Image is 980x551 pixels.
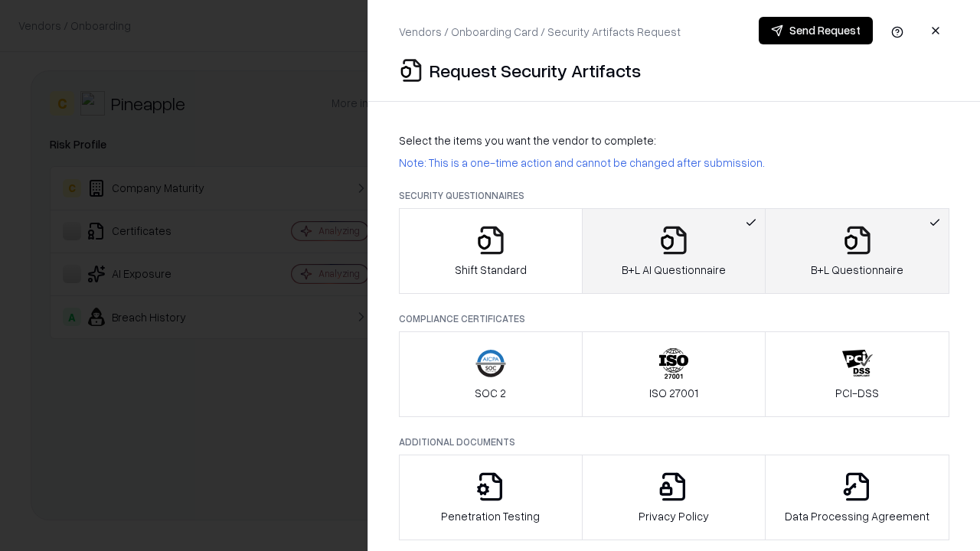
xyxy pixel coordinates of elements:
button: ISO 27001 [582,331,766,417]
p: B+L AI Questionnaire [622,262,726,278]
p: Security Questionnaires [399,189,949,202]
p: B+L Questionnaire [811,262,903,278]
p: Privacy Policy [639,508,709,524]
button: Penetration Testing [399,455,583,540]
button: B+L Questionnaire [765,208,949,294]
button: SOC 2 [399,331,583,417]
p: Additional Documents [399,435,949,448]
button: Shift Standard [399,208,583,294]
button: Send Request [759,17,873,44]
button: Privacy Policy [582,455,766,540]
p: Select the items you want the vendor to complete: [399,132,949,148]
p: Shift Standard [455,262,527,278]
p: Compliance Certificates [399,312,949,325]
p: SOC 2 [475,385,506,401]
button: Data Processing Agreement [765,455,949,540]
p: Penetration Testing [441,508,540,524]
p: Note: This is a one-time action and cannot be changed after submission. [399,155,949,171]
p: Request Security Artifacts [430,58,641,83]
p: ISO 27001 [649,385,698,401]
p: Vendors / Onboarding Card / Security Artifacts Request [399,24,681,40]
button: PCI-DSS [765,331,949,417]
p: Data Processing Agreement [785,508,929,524]
button: B+L AI Questionnaire [582,208,766,294]
p: PCI-DSS [835,385,879,401]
